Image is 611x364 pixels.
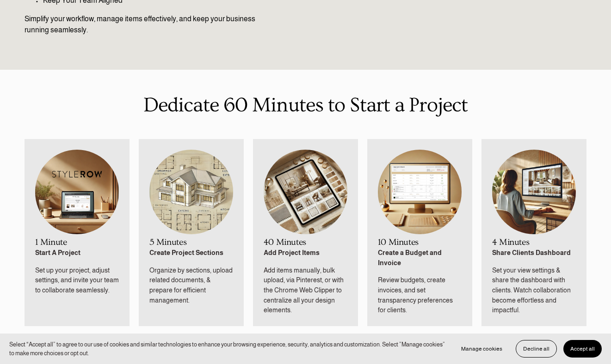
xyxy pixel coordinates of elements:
button: Manage cookies [454,340,509,358]
span: Manage cookies [461,346,502,352]
span: Decline all [523,346,549,352]
strong: Start A Project [35,249,80,256]
p: Review budgets, create invoices, and set transparency preferences for clients. [378,275,462,315]
h2: 40 Minutes [264,237,348,247]
h2: 1 Minute [35,237,119,247]
h2: 5 Minutes [149,237,234,247]
h2: 4 Minutes [492,237,576,247]
h2: 10 Minutes [378,237,462,247]
p: Set your view settings & share the dashboard with clients. Watch collaboration become effortless ... [492,266,576,315]
button: Accept all [563,340,602,358]
p: Simplify your workflow, manage items effectively, and keep your business running seamlessly. [25,13,256,36]
strong: Share Clients Dashboard [492,249,571,256]
p: Set up your project, adjust settings, and invite your team to collaborate seamlessly. [35,266,119,296]
p: Add items manually, bulk upload, via Pinterest, or with the Chrome Web Clipper to centralize all ... [264,266,348,315]
strong: Create a Budget and Invoice [378,249,443,267]
button: Decline all [516,340,557,358]
p: Organize by sections, upload related documents, & prepare for efficient management. [149,266,234,306]
strong: Create Project Sections [149,249,223,256]
span: Accept all [570,346,595,352]
p: Select “Accept all” to agree to our use of cookies and similar technologies to enhance your brows... [9,340,445,358]
strong: Add Project Items [264,249,320,256]
p: Dedicate 60 Minutes to Start a Project [25,90,586,121]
